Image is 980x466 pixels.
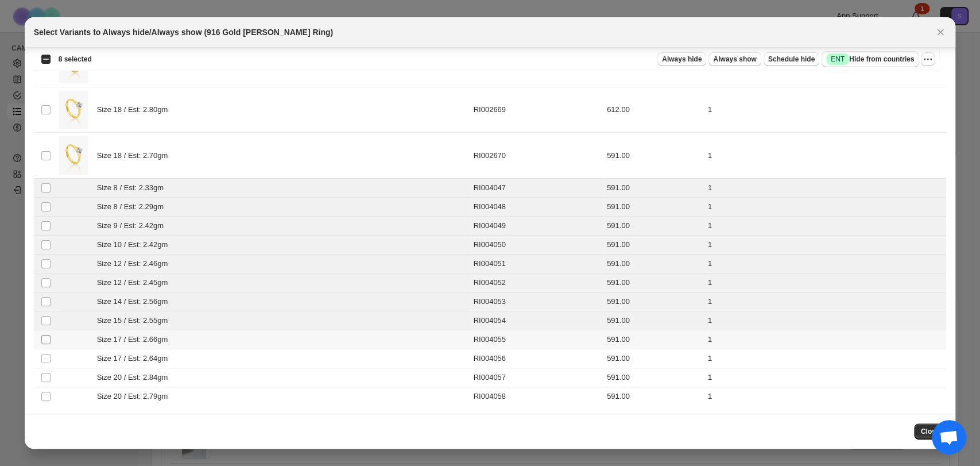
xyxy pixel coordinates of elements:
[713,55,756,64] span: Always show
[97,150,174,161] span: Size 18 / Est: 2.70gm
[470,273,603,292] td: RI004052
[603,330,704,349] td: 591.00
[603,87,704,133] td: 612.00
[97,239,174,251] span: Size 10 / Est: 2.42gm
[768,55,815,64] span: Schedule hide
[603,349,704,368] td: 591.00
[704,387,946,406] td: 1
[59,136,88,175] img: 916-Gold-Solace-Tiara-Ring-thumbnail.jpg
[97,104,174,115] span: Size 18 / Est: 2.80gm
[470,216,603,235] td: RI004049
[97,353,174,364] span: Size 17 / Est: 2.64gm
[704,273,946,292] td: 1
[603,368,704,387] td: 591.00
[603,273,704,292] td: 591.00
[470,330,603,349] td: RI004055
[97,201,170,213] span: Size 8 / Est: 2.29gm
[470,311,603,330] td: RI004054
[921,52,935,66] button: More actions
[97,296,174,307] span: Size 14 / Est: 2.56gm
[59,91,88,129] img: 916-Gold-Solace-Tiara-Ring-thumbnail.jpg
[603,254,704,273] td: 591.00
[470,349,603,368] td: RI004056
[704,87,946,133] td: 1
[704,235,946,254] td: 1
[603,311,704,330] td: 591.00
[603,197,704,216] td: 591.00
[657,52,706,66] button: Always hide
[97,315,174,326] span: Size 15 / Est: 2.55gm
[59,55,92,64] span: 8 selected
[704,216,946,235] td: 1
[704,292,946,311] td: 1
[764,52,819,66] button: Schedule hide
[831,55,845,64] span: ENT
[704,368,946,387] td: 1
[708,52,761,66] button: Always show
[470,368,603,387] td: RI004057
[704,254,946,273] td: 1
[34,26,334,38] h2: Select Variants to Always hide/Always show (916 Gold [PERSON_NAME] Ring)
[603,216,704,235] td: 591.00
[470,387,603,406] td: RI004058
[704,330,946,349] td: 1
[932,24,948,40] button: Close
[470,235,603,254] td: RI004050
[470,87,603,133] td: RI002669
[470,133,603,179] td: RI002670
[603,387,704,406] td: 591.00
[704,133,946,179] td: 1
[97,258,174,269] span: Size 12 / Est: 2.46gm
[470,292,603,311] td: RI004053
[704,197,946,216] td: 1
[914,423,947,440] button: Close
[603,178,704,197] td: 591.00
[603,235,704,254] td: 591.00
[921,427,940,436] span: Close
[603,292,704,311] td: 591.00
[97,220,170,232] span: Size 9 / Est: 2.42gm
[97,334,174,345] span: Size 17 / Est: 2.66gm
[470,197,603,216] td: RI004048
[826,53,914,65] span: Hide from countries
[97,391,174,402] span: Size 20 / Est: 2.79gm
[97,372,174,383] span: Size 20 / Est: 2.84gm
[470,254,603,273] td: RI004051
[704,178,946,197] td: 1
[97,277,174,288] span: Size 12 / Est: 2.45gm
[932,420,966,455] a: Open chat
[704,311,946,330] td: 1
[822,51,919,67] button: SuccessENTHide from countries
[470,178,603,197] td: RI004047
[662,55,702,64] span: Always hide
[704,349,946,368] td: 1
[97,182,170,194] span: Size 8 / Est: 2.33gm
[603,133,704,179] td: 591.00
